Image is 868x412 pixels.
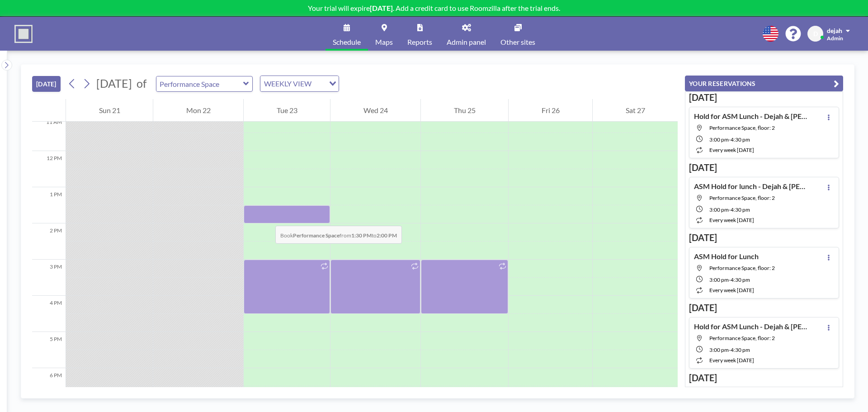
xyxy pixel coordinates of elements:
span: 3:00 PM [709,346,729,353]
h3: [DATE] [689,372,839,384]
button: [DATE] [32,76,61,92]
a: Other sites [493,17,542,51]
span: WEEKLY VIEW [262,78,313,90]
span: every week [DATE] [709,217,754,223]
span: 3:00 PM [709,276,729,283]
a: Maps [368,17,400,51]
span: Performance Space, floor: 2 [709,265,775,271]
span: dejah [827,27,842,34]
span: Performance Space, floor: 2 [709,124,775,131]
span: every week [DATE] [709,147,754,153]
h4: ASM Hold for lunch - Dejah & [PERSON_NAME] [694,182,807,191]
span: Schedule [333,38,361,46]
a: Reports [400,17,439,51]
img: organization-logo [14,25,33,43]
span: every week [DATE] [709,287,754,294]
span: 4:30 PM [731,206,750,213]
input: Performance Space [156,76,243,91]
h3: [DATE] [689,232,839,243]
a: Schedule [325,17,368,51]
div: Sat 27 [593,99,678,122]
span: Admin [827,35,843,42]
div: Thu 25 [421,99,508,122]
input: Search for option [314,78,324,90]
h4: Hold for ASM Lunch - Dejah & [PERSON_NAME] [694,322,807,331]
b: 1:30 PM [351,232,372,239]
span: Admin panel [447,38,486,46]
b: 2:00 PM [377,232,397,239]
span: - [729,206,731,213]
b: [DATE] [370,4,393,12]
span: Performance Space, floor: 2 [709,335,775,341]
div: 12 PM [32,151,66,187]
span: [DATE] [96,76,132,90]
h3: [DATE] [689,162,839,173]
div: 1 PM [32,187,66,223]
div: 11 AM [32,115,66,151]
span: 4:30 PM [731,276,750,283]
a: Admin panel [439,17,493,51]
span: Book from to [275,226,402,244]
div: Wed 24 [330,99,420,122]
span: D [813,30,818,38]
span: of [137,76,146,90]
div: 6 PM [32,368,66,404]
div: 5 PM [32,332,66,368]
div: 4 PM [32,296,66,332]
b: Performance Space [293,232,340,239]
div: Tue 23 [244,99,330,122]
span: - [729,346,731,353]
span: Maps [375,38,393,46]
div: Sun 21 [66,99,153,122]
h4: Hold for ASM Lunch - Dejah & [PERSON_NAME] [694,112,807,121]
h4: ASM Hold for Lunch [694,252,759,261]
span: Reports [407,38,432,46]
span: - [729,276,731,283]
span: 3:00 PM [709,206,729,213]
button: YOUR RESERVATIONS [685,76,843,91]
span: - [729,136,731,143]
div: Search for option [260,76,339,91]
span: 4:30 PM [731,136,750,143]
span: Other sites [500,38,535,46]
span: 4:30 PM [731,346,750,353]
span: 3:00 PM [709,136,729,143]
h3: [DATE] [689,302,839,313]
span: Performance Space, floor: 2 [709,194,775,201]
h3: [DATE] [689,92,839,103]
span: every week [DATE] [709,357,754,364]
div: Fri 26 [509,99,592,122]
div: 2 PM [32,223,66,260]
div: 3 PM [32,260,66,296]
div: Mon 22 [153,99,243,122]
